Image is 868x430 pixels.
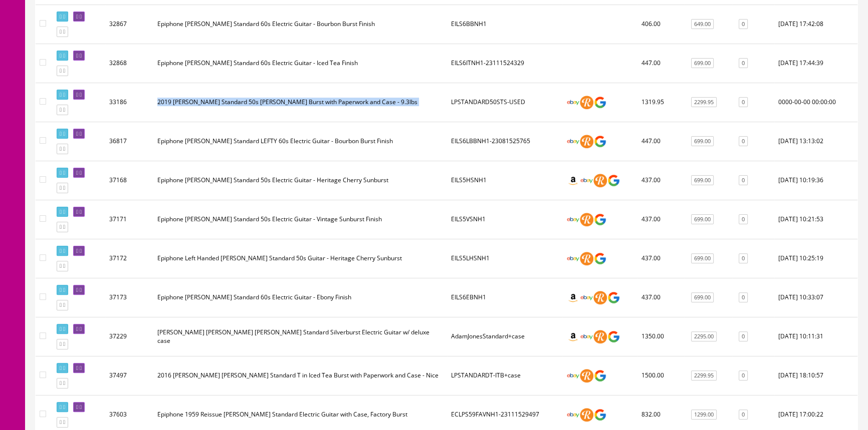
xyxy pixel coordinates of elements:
img: amazon [566,174,580,187]
td: 1350.00 [637,317,685,356]
img: ebay [580,291,593,304]
img: amazon [566,291,580,304]
a: 0 [739,58,748,69]
img: amazon [566,330,580,343]
a: 0 [739,19,748,30]
td: Gibson Adam Jones Les Paul Standard Silverburst Electric Guitar w/ deluxe case [153,317,447,356]
td: 2024-01-31 10:25:19 [774,239,857,278]
img: ebay [566,135,580,148]
td: 0000-00-00 00:00:00 [774,83,857,122]
img: google_shopping [593,135,607,148]
td: 437.00 [637,200,685,239]
td: 1319.95 [637,83,685,122]
img: google_shopping [607,174,620,187]
img: google_shopping [593,213,607,226]
a: 699.00 [691,136,714,147]
img: reverb [580,252,593,265]
td: 36817 [105,122,153,161]
a: 0 [739,253,748,264]
td: Epiphone Les Paul Standard 60s Electric Guitar - Ebony Finish [153,278,447,317]
a: 0 [739,136,748,147]
td: 2024-01-15 13:13:02 [774,122,857,161]
img: google_shopping [607,291,620,304]
a: 649.00 [691,19,714,30]
a: 0 [739,175,748,186]
td: EILS6BBNH1 [447,5,562,44]
img: google_shopping [593,96,607,109]
img: reverb [593,330,607,343]
img: google_shopping [593,369,607,382]
td: 37173 [105,278,153,317]
a: 0 [739,292,748,303]
td: 2019 Gibson Standard 50s Les Paul Tobacco Burst with Paperwork and Case - 9.3lbs [153,83,447,122]
img: google_shopping [593,252,607,265]
td: EILS5VSNH1 [447,200,562,239]
img: ebay [566,213,580,226]
img: google_shopping [593,408,607,421]
a: 2299.95 [691,370,717,381]
td: 37497 [105,356,153,395]
td: 2023-01-26 17:44:39 [774,44,857,83]
img: reverb [580,369,593,382]
td: 2016 Gibson Les Paul Standard T in Iced Tea Burst with Paperwork and Case - Nice [153,356,447,395]
img: ebay [566,369,580,382]
a: 699.00 [691,292,714,303]
img: reverb [593,174,607,187]
td: 37168 [105,161,153,200]
td: Epiphone Les Paul Standard 50s Electric Guitar - Heritage Cherry Sunburst [153,161,447,200]
td: 37172 [105,239,153,278]
a: 699.00 [691,253,714,264]
td: EILS6LBBNH1-23081525765 [447,122,562,161]
a: 0 [739,331,748,342]
td: 37171 [105,200,153,239]
td: Epiphone Les Paul Standard 50s Electric Guitar - Vintage Sunburst Finish [153,200,447,239]
td: 447.00 [637,122,685,161]
td: 437.00 [637,161,685,200]
img: google_shopping [607,330,620,343]
td: AdamJonesStandard+case [447,317,562,356]
td: EILS6ITNH1-23111524329 [447,44,562,83]
td: 32868 [105,44,153,83]
img: reverb [580,408,593,421]
img: ebay [580,330,593,343]
a: 2295.00 [691,331,717,342]
td: Epiphone Les Paul Standard LEFTY 60s Electric Guitar - Bourbon Burst Finish [153,122,447,161]
a: 699.00 [691,175,714,186]
td: 32867 [105,5,153,44]
td: 2024-03-02 18:10:57 [774,356,857,395]
a: 0 [739,370,748,381]
a: 0 [739,214,748,225]
td: 2024-02-06 10:11:31 [774,317,857,356]
td: Epiphone Les Paul Standard 60s Electric Guitar - Iced Tea Finish [153,44,447,83]
td: 2024-01-31 10:21:53 [774,200,857,239]
a: 699.00 [691,214,714,225]
img: reverb [580,96,593,109]
td: EILS5LHSNH1 [447,239,562,278]
a: 0 [739,97,748,108]
td: 2024-01-31 10:33:07 [774,278,857,317]
a: 2299.95 [691,97,717,108]
td: 437.00 [637,278,685,317]
td: Epiphone Les Paul Standard 60s Electric Guitar - Bourbon Burst Finish [153,5,447,44]
td: LPSTANDARD50STS-USED [447,83,562,122]
td: Epiphone Left Handed Les Paul Standard 50s Guitar - Heritage Cherry Sunburst [153,239,447,278]
td: 2023-01-26 17:42:08 [774,5,857,44]
img: reverb [580,135,593,148]
a: 1299.00 [691,409,717,420]
a: 699.00 [691,58,714,69]
td: 37229 [105,317,153,356]
img: ebay [580,174,593,187]
td: 447.00 [637,44,685,83]
td: 1500.00 [637,356,685,395]
img: ebay [566,408,580,421]
img: ebay [566,252,580,265]
td: 33186 [105,83,153,122]
td: 2024-01-31 10:19:36 [774,161,857,200]
td: LPSTANDARDT-ITB+case [447,356,562,395]
td: 406.00 [637,5,685,44]
img: reverb [580,213,593,226]
img: ebay [566,96,580,109]
td: EILS5HSNH1 [447,161,562,200]
td: 437.00 [637,239,685,278]
a: 0 [739,409,748,420]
